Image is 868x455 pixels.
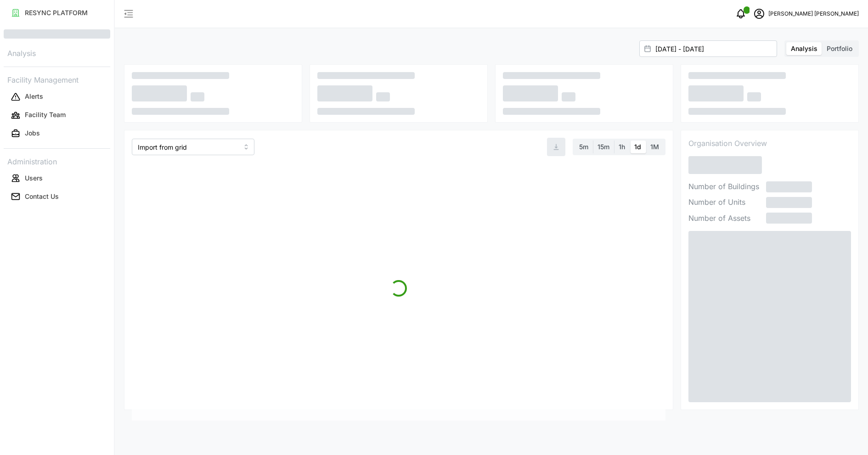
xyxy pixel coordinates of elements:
a: Users [4,169,110,187]
p: Facility Team [25,110,66,119]
button: Contact Us [4,188,110,205]
button: Users [4,170,110,186]
a: Alerts [4,88,110,106]
a: Contact Us [4,187,110,206]
span: 1h [619,143,625,151]
p: Analysis [4,46,110,59]
p: Alerts [25,92,43,101]
button: Jobs [4,125,110,142]
a: Jobs [4,124,110,143]
span: 1M [650,143,659,151]
p: Number of Units [688,197,759,208]
p: Users [25,174,43,183]
p: Number of Assets [688,213,759,224]
span: Portfolio [827,45,852,52]
p: Administration [4,154,110,168]
span: 5m [579,143,588,151]
p: Facility Management [4,73,110,86]
p: Jobs [25,129,40,138]
button: schedule [750,5,768,23]
a: Facility Team [4,106,110,124]
p: [PERSON_NAME] [PERSON_NAME] [768,10,859,18]
button: RESYNC PLATFORM [4,5,110,21]
p: RESYNC PLATFORM [25,8,88,17]
button: Facility Team [4,107,110,124]
span: 1d [634,143,641,151]
p: Organisation Overview [688,138,851,149]
span: Analysis [791,45,817,52]
p: Number of Buildings [688,181,759,192]
a: RESYNC PLATFORM [4,4,110,22]
button: notifications [732,5,750,23]
span: 15m [597,143,609,151]
button: Alerts [4,89,110,105]
p: Contact Us [25,192,59,201]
